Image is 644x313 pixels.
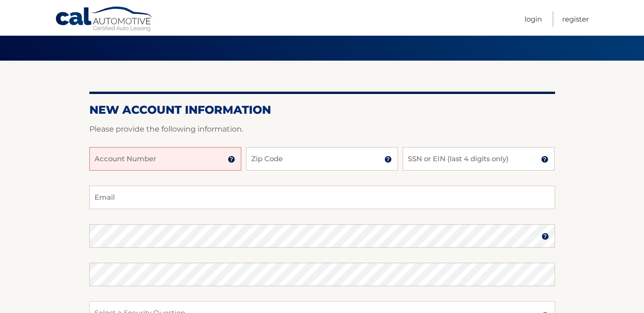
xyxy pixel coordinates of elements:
img: tooltip.svg [384,156,392,163]
img: tooltip.svg [541,156,549,163]
a: Login [525,11,542,27]
a: Register [562,11,589,27]
input: SSN or EIN (last 4 digits only) [403,147,555,171]
img: tooltip.svg [541,233,549,240]
input: Account Number [89,147,241,171]
h2: New Account Information [89,103,555,117]
p: Please provide the following information. [89,123,555,136]
a: Cal Automotive [55,6,154,33]
img: tooltip.svg [228,156,235,163]
input: Zip Code [246,147,398,171]
input: Email [89,186,555,209]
